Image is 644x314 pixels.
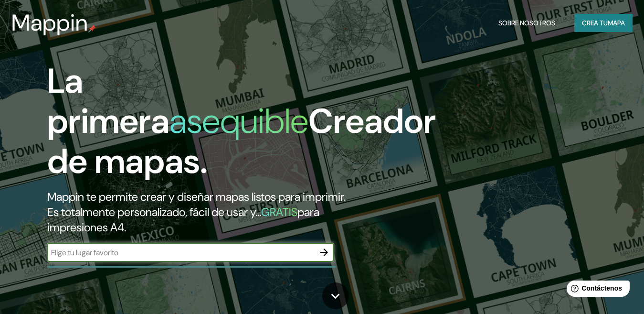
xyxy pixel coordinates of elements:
font: GRATIS [261,205,297,219]
button: Crea tumapa [574,14,633,32]
font: Es totalmente personalizado, fácil de usar y... [47,205,261,219]
font: Crea tu [582,19,608,27]
font: Mappin te permite crear y diseñar mapas listos para imprimir. [47,189,346,204]
font: para impresiones A4. [47,205,319,235]
font: Creador de mapas. [47,99,436,184]
font: asequible [169,99,308,143]
font: La primera [47,59,169,143]
input: Elige tu lugar favorito [47,247,315,258]
font: mapa [608,19,625,27]
font: Mappin [11,8,88,38]
button: Sobre nosotros [495,14,559,32]
img: pin de mapeo [88,25,96,32]
iframe: Lanzador de widgets de ayuda [559,277,633,303]
font: Sobre nosotros [498,19,555,27]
